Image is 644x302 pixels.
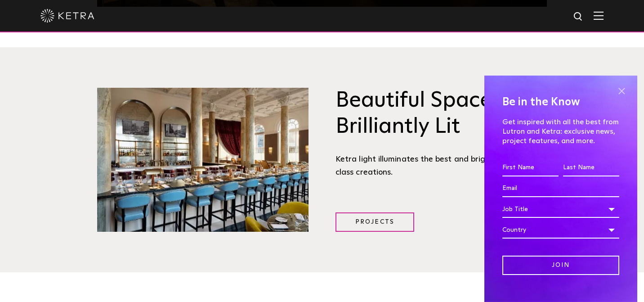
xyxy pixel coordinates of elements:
h3: Beautiful Spaces, Brilliantly Lit [335,88,547,140]
p: Get inspired with all the best from Lutron and Ketra: exclusive news, project features, and more. [502,117,619,145]
a: Projects [335,212,414,232]
input: Email [502,180,619,197]
input: First Name [502,159,559,176]
h4: Be in the Know [502,94,619,111]
input: Last Name [563,159,619,176]
div: Job Title [502,201,619,218]
img: search icon [573,11,584,23]
img: Brilliantly Lit@2x [97,88,309,232]
input: Join [502,256,619,275]
div: Country [502,221,619,239]
img: Hamburger%20Nav.svg [594,11,604,20]
img: ketra-logo-2019-white [40,9,94,23]
div: Ketra light illuminates the best and brightest in world-class creations. [335,153,547,179]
